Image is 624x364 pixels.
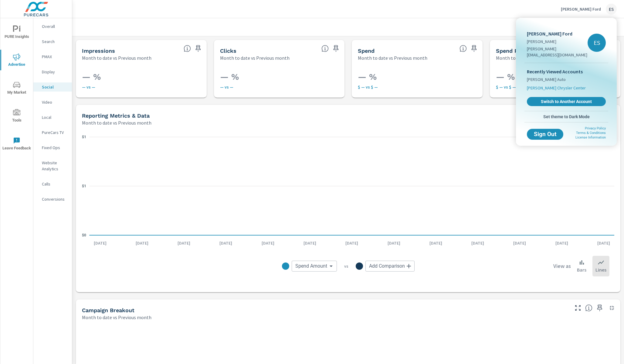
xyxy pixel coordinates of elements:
button: Set theme to Dark Mode [524,111,608,122]
p: [PERSON_NAME][EMAIL_ADDRESS][DOMAIN_NAME] [527,46,588,58]
span: [PERSON_NAME] Chrysler Center [527,85,586,91]
span: Switch to Another Account [530,99,602,104]
a: Terms & Conditions [576,131,606,135]
button: Sign Out [527,129,563,140]
a: Switch to Another Account [527,97,606,106]
a: License Information [575,135,606,139]
div: ES [588,34,606,52]
span: Set theme to Dark Mode [527,114,606,119]
span: [PERSON_NAME] Auto [527,76,566,82]
p: [PERSON_NAME] [527,38,588,45]
a: Privacy Policy [585,126,606,130]
span: Sign Out [532,132,558,137]
p: [PERSON_NAME] Ford [527,30,588,37]
p: Recently Viewed Accounts [527,68,606,75]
